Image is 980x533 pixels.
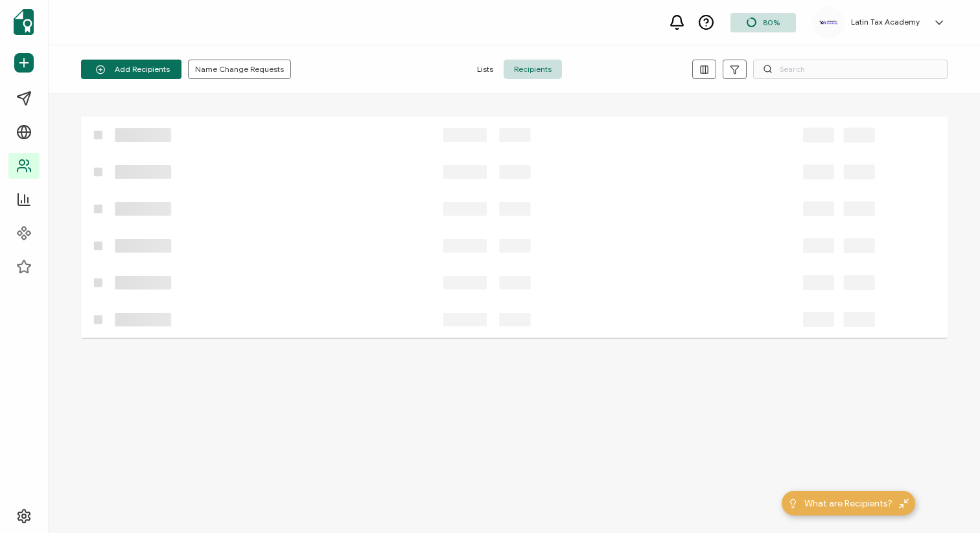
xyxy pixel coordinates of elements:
[753,60,948,79] input: Search
[81,60,181,79] button: Add Recipients
[467,60,504,79] span: Lists
[763,17,780,27] span: 80%
[504,60,562,79] span: Recipients
[851,17,920,27] h5: Latin Tax Academy
[188,60,291,79] button: Name Change Requests
[14,9,34,35] img: sertifier-logomark-colored.svg
[195,65,284,73] span: Name Change Requests
[758,387,980,533] iframe: Chat Widget
[819,19,838,26] img: 94c1d8b1-6358-4297-843f-64831e6c94cb.png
